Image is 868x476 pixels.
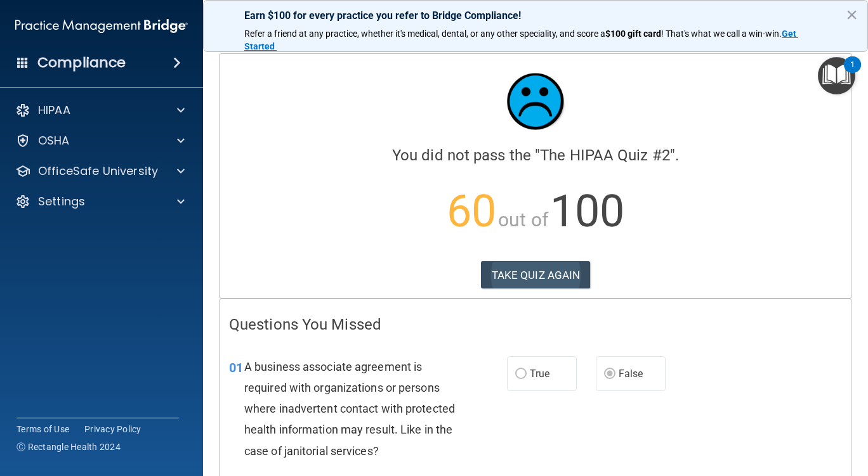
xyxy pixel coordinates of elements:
span: Refer a friend at any practice, whether it's medical, dental, or any other speciality, and score a [244,29,605,39]
p: HIPAA [38,103,70,118]
span: 60 [447,185,496,237]
span: 100 [550,185,624,237]
p: Earn $100 for every practice you refer to Bridge Compliance! [244,10,827,22]
strong: $100 gift card [605,29,661,39]
h4: Compliance [37,54,126,72]
h4: You did not pass the " ". [229,147,842,164]
a: Privacy Policy [84,423,141,435]
input: False [604,370,615,379]
p: OSHA [38,133,70,148]
span: out of [498,209,548,231]
button: Close [846,4,858,25]
button: Open Resource Center, 1 new notification [818,57,855,94]
span: True [530,368,549,380]
p: OfficeSafe University [38,164,158,179]
img: PMB logo [15,13,188,39]
span: 01 [229,360,243,375]
a: OfficeSafe University [15,164,185,179]
a: Settings [15,194,185,209]
span: Ⓒ Rectangle Health 2024 [16,441,121,453]
span: False [619,368,643,380]
p: Settings [38,194,85,209]
a: HIPAA [15,103,185,118]
div: 1 [850,65,855,81]
button: TAKE QUIZ AGAIN [481,261,591,289]
span: The HIPAA Quiz #2 [540,146,670,164]
a: Get Started [244,29,798,51]
span: ! That's what we call a win-win. [661,29,782,39]
span: A business associate agreement is required with organizations or persons where inadvertent contac... [244,360,455,458]
img: sad_face.ecc698e2.jpg [497,63,574,139]
a: OSHA [15,133,185,148]
h4: Questions You Missed [229,316,842,333]
a: Terms of Use [16,423,69,435]
input: True [515,370,527,379]
iframe: Drift Widget Chat Controller [805,389,853,437]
